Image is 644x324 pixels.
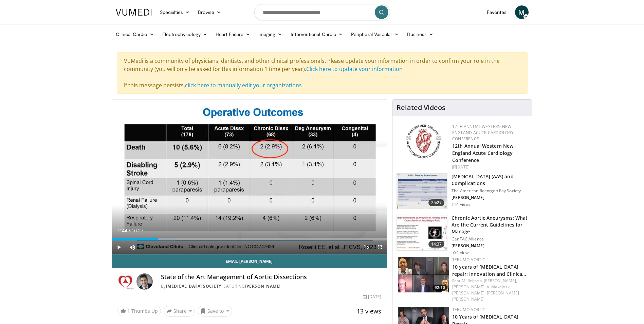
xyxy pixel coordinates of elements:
[164,306,195,317] button: Share
[185,82,302,89] a: click here to manually edit your organizations
[194,5,225,19] a: Browse
[347,28,403,41] a: Peripheral Vascular
[118,228,127,233] span: 2:44
[360,240,373,254] button: Playback Rate
[452,195,528,200] p: [PERSON_NAME]
[452,278,527,302] div: Feat.
[433,285,447,291] span: 92:10
[211,28,254,41] a: Heart Failure
[452,124,514,142] a: 12th Annual Western New England Acute Cardiology Conference
[117,52,528,94] div: VuMedi is a community of physicians, dentists, and other clinical professionals. Please update yo...
[363,294,381,300] div: [DATE]
[112,28,158,41] a: Clinical Cardio
[131,228,143,233] span: 16:27
[117,273,134,290] img: Heart Valve Society
[428,241,445,248] span: 14:37
[452,173,528,187] h3: [MEDICAL_DATA] (AAS) and Complications
[116,9,152,16] img: VuMedi Logo
[452,290,485,296] a: [PERSON_NAME],
[398,257,449,292] a: 92:10
[397,173,528,209] a: 25:27 [MEDICAL_DATA] (AAS) and Complications The American Roentgen Ray Society [PERSON_NAME] 114 ...
[306,65,403,73] a: Click here to update your information
[452,290,519,302] a: [PERSON_NAME] [PERSON_NAME]
[357,307,381,315] span: 13 views
[129,228,130,233] span: /
[287,28,347,41] a: Interventional Cardio
[245,283,281,289] a: [PERSON_NAME]
[198,306,232,317] button: Save to
[397,174,447,209] img: 6ccc95e5-92fb-4556-ac88-59144b238c7c.150x105_q85_crop-smart_upscale.jpg
[515,5,529,19] a: M
[452,307,485,312] a: Terumo Aortic
[112,100,387,254] video-js: Video Player
[254,4,390,20] input: Search topics, interventions
[452,143,513,163] a: 12th Annual Western New England Acute Cardiology Conference
[452,250,471,255] p: 554 views
[156,5,194,19] a: Specialties
[254,28,287,41] a: Imaging
[452,243,528,249] p: [PERSON_NAME]
[398,257,449,292] img: bec577cb-9d8e-4971-b889-002fce88eee8.150x105_q85_crop-smart_upscale.jpg
[112,240,126,254] button: Play
[161,273,382,281] h4: State of the Art Management of Aortic Dissections
[403,28,438,41] a: Business
[452,188,528,194] p: The American Roentgen Ray Society
[452,284,485,290] a: [PERSON_NAME],
[397,215,447,250] img: 2c4468e2-298d-4c12-b84e-c79871de092d.150x105_q85_crop-smart_upscale.jpg
[373,240,387,254] button: Fullscreen
[452,236,528,242] p: GenTAC Alliance
[117,306,161,316] a: 1 Thumbs Up
[112,238,387,240] div: Progress Bar
[158,28,211,41] a: Electrophysiology
[452,164,527,170] div: [DATE]
[462,278,483,284] a: M. Reijnen,
[112,254,387,268] a: Email [PERSON_NAME]
[397,215,528,255] a: 14:37 Chronic Aortic Aneurysms: What Are the Current Guidelines for Manage… GenTAC Alliance [PERS...
[136,273,153,290] img: Avatar
[166,283,221,289] a: [MEDICAL_DATA] Society
[452,215,528,235] h3: Chronic Aortic Aneurysms: What Are the Current Guidelines for Manage…
[428,199,445,206] span: 25:27
[484,278,517,284] a: [PERSON_NAME],
[452,264,526,277] a: 10 years of [MEDICAL_DATA] repair: Innovation and Clinica…
[487,284,512,290] a: V. Makaloski,
[127,308,130,314] span: 1
[452,202,471,207] p: 114 views
[126,240,139,254] button: Mute
[161,283,382,289] div: By FEATURING
[483,5,511,19] a: Favorites
[452,257,485,263] a: Terumo Aortic
[397,104,445,112] h4: Related Videos
[405,124,442,159] img: 0954f259-7907-4053-a817-32a96463ecc8.png.150x105_q85_autocrop_double_scale_upscale_version-0.2.png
